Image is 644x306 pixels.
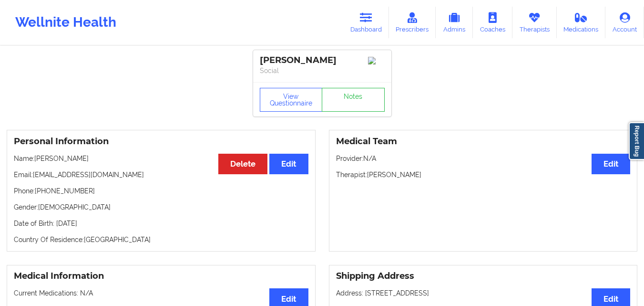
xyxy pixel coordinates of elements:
[218,154,267,174] button: Delete
[592,154,630,174] button: Edit
[14,271,308,282] h3: Medical Information
[436,7,473,38] a: Admins
[336,271,631,282] h3: Shipping Address
[260,66,385,75] p: Social
[14,202,308,212] p: Gender: [DEMOGRAPHIC_DATA]
[14,219,308,228] p: Date of Birth: [DATE]
[557,7,606,38] a: Medications
[389,7,436,38] a: Prescribers
[336,288,631,298] p: Address: [STREET_ADDRESS]
[269,154,308,174] button: Edit
[512,7,557,38] a: Therapists
[336,136,631,147] h3: Medical Team
[368,57,385,64] img: Image%2Fplaceholer-image.png
[336,154,631,163] p: Provider: N/A
[260,88,323,112] button: View Questionnaire
[343,7,389,38] a: Dashboard
[14,154,308,163] p: Name: [PERSON_NAME]
[629,122,644,160] a: Report Bug
[473,7,512,38] a: Coaches
[336,170,631,179] p: Therapist: [PERSON_NAME]
[605,7,644,38] a: Account
[14,186,308,196] p: Phone: [PHONE_NUMBER]
[14,170,308,179] p: Email: [EMAIL_ADDRESS][DOMAIN_NAME]
[14,235,308,244] p: Country Of Residence: [GEOGRAPHIC_DATA]
[14,288,308,298] p: Current Medications: N/A
[260,55,385,66] div: [PERSON_NAME]
[322,88,385,112] a: Notes
[14,136,308,147] h3: Personal Information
